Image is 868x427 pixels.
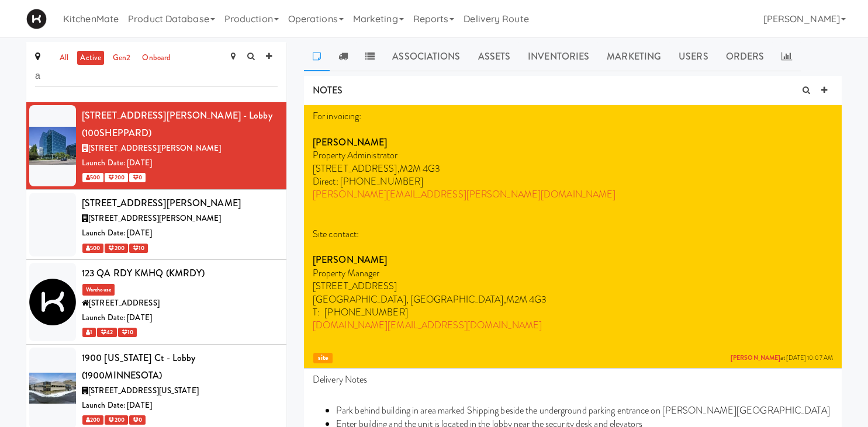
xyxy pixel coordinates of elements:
li: 123 QA RDY KMHQ (KMRDY)Warehouse[STREET_ADDRESS]Launch Date: [DATE] 1 42 10 [26,260,286,345]
div: Launch Date: [DATE] [82,226,278,241]
span: 200 [82,415,103,425]
span: 1 [82,328,96,337]
a: [DOMAIN_NAME][EMAIL_ADDRESS][DOMAIN_NAME] [313,318,542,332]
a: Associations [383,42,469,71]
a: [PERSON_NAME] [731,353,780,362]
span: [STREET_ADDRESS] [313,279,397,293]
span: 42 [97,328,116,337]
span: M2M 4G3 [506,293,547,306]
span: [STREET_ADDRESS][US_STATE] [88,385,199,396]
input: Search site [35,65,278,87]
a: [PERSON_NAME][EMAIL_ADDRESS][PERSON_NAME][DOMAIN_NAME] [313,188,615,201]
div: Launch Date: [DATE] [82,156,278,171]
a: active [77,51,104,65]
span: M2M 4G3 [400,162,441,175]
div: [STREET_ADDRESS][PERSON_NAME] - Lobby (100SHEPPARD) [82,107,278,141]
span: 0 [129,415,146,425]
div: 1900 [US_STATE] Ct - Lobby (1900MINNESOTA) [82,349,278,384]
a: Assets [469,42,520,71]
span: 0 [129,173,146,182]
a: Users [670,42,717,71]
span: [STREET_ADDRESS][PERSON_NAME] [88,213,221,224]
p: Delivery Notes [313,373,833,386]
span: T: [PHONE_NUMBER] [313,306,408,319]
a: Inventories [519,42,598,71]
a: Marketing [598,42,670,71]
li: [STREET_ADDRESS][PERSON_NAME][STREET_ADDRESS][PERSON_NAME]Launch Date: [DATE] 500 200 10 [26,190,286,260]
img: Micromart [26,9,47,29]
span: Site contact: [313,227,359,241]
span: [STREET_ADDRESS][PERSON_NAME] [88,143,221,154]
div: [STREET_ADDRESS][PERSON_NAME] [82,195,278,212]
p: For invoicing: [313,110,833,123]
span: 200 [105,173,127,182]
span: 500 [82,173,103,182]
a: gen2 [110,51,133,65]
span: 200 [105,415,127,425]
span: NOTES [313,84,343,97]
a: onboard [139,51,174,65]
div: Launch Date: [DATE] [82,311,278,325]
strong: [PERSON_NAME] [313,253,387,266]
span: 10 [118,328,137,337]
span: 500 [82,244,103,253]
div: 123 QA RDY KMHQ (KMRDY) [82,265,278,282]
span: Property Administrator [313,148,397,162]
strong: [PERSON_NAME] [313,136,387,149]
span: at [DATE] 10:07 AM [731,354,833,363]
span: site [313,353,333,364]
span: Warehouse [82,284,115,296]
span: Property Manager [313,266,380,280]
p: [STREET_ADDRESS], [313,162,833,175]
li: Park behind building in area marked Shipping beside the underground parking entrance on [PERSON_N... [336,404,833,417]
span: [GEOGRAPHIC_DATA], [GEOGRAPHIC_DATA], [313,293,506,306]
span: [STREET_ADDRESS] [89,297,160,308]
div: Launch Date: [DATE] [82,398,278,413]
span: 10 [129,244,148,253]
a: all [57,51,71,65]
span: 200 [105,244,127,253]
span: Direct: [PHONE_NUMBER] [313,175,423,188]
li: [STREET_ADDRESS][PERSON_NAME] - Lobby (100SHEPPARD)[STREET_ADDRESS][PERSON_NAME]Launch Date: [DAT... [26,102,286,190]
a: Orders [717,42,773,71]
